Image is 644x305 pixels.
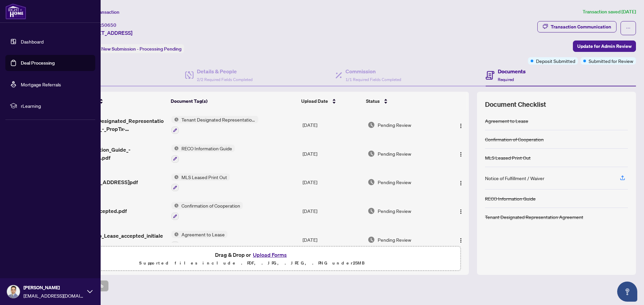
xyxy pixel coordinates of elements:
[21,81,61,87] a: Mortgage Referrals
[179,173,230,181] span: MLS Leased Print Out
[368,150,375,157] img: Document Status
[458,209,464,214] img: Logo
[378,236,411,243] span: Pending Review
[617,282,637,302] button: Open asap
[300,197,365,225] td: [DATE]
[197,77,253,82] span: 2/2 Required Fields Completed
[378,121,411,129] span: Pending Review
[485,213,583,221] div: Tenant Designated Representation Agreement
[626,26,631,30] span: ellipsis
[485,117,528,125] div: Agreement to Lease
[458,123,464,129] img: Logo
[171,202,179,209] img: Status Icon
[171,116,258,134] button: Status IconTenant Designated Representation Agreement
[84,9,119,15] span: View Transaction
[7,285,20,298] img: Profile Icon
[171,202,243,220] button: Status IconConfirmation of Cooperation
[378,178,411,186] span: Pending Review
[300,110,365,139] td: [DATE]
[300,225,365,254] td: [DATE]
[589,57,633,65] span: Submitted for Review
[551,21,611,32] div: Transaction Communication
[455,177,466,187] button: Logo
[47,259,457,267] p: Supported files include .PDF, .JPG, .JPEG, .PNG under 25 MB
[368,178,375,186] img: Document Status
[455,120,466,130] button: Logo
[171,173,230,192] button: Status IconMLS Leased Print Out
[458,152,464,157] img: Logo
[485,100,546,109] span: Document Checklist
[101,46,181,52] span: New Submission - Processing Pending
[179,116,258,123] span: Tenant Designated Representation Agreement
[300,168,365,197] td: [DATE]
[251,250,289,259] button: Upload Forms
[23,284,84,291] span: [PERSON_NAME]
[21,60,55,66] a: Deal Processing
[21,39,44,45] a: Dashboard
[368,207,375,215] img: Document Status
[498,77,514,82] span: Required
[485,174,544,182] div: Notice of Fulfillment / Waiver
[345,67,401,75] h4: Commission
[197,67,253,75] h4: Details & People
[366,97,380,105] span: Status
[498,67,526,75] h4: Documents
[21,102,91,109] span: rLearning
[485,195,536,202] div: RECO Information Guide
[363,92,444,110] th: Status
[168,92,299,110] th: Document Tag(s)
[171,231,179,238] img: Status Icon
[345,77,401,82] span: 1/1 Required Fields Completed
[485,154,531,161] div: MLS Leased Print Out
[458,180,464,186] img: Logo
[63,92,168,110] th: (6) File Name
[66,178,138,186] span: MLS [STREET_ADDRESS]pdf
[179,202,243,209] span: Confirmation of Cooperation
[66,117,166,133] span: 372_Tenant_Designated_Representation_Agreement_-_PropTx-[PERSON_NAME].pdf
[171,145,235,163] button: Status IconRECO Information Guide
[368,236,375,243] img: Document Status
[101,22,116,28] span: 50650
[83,44,184,53] div: Status:
[455,206,466,216] button: Logo
[171,116,179,123] img: Status Icon
[66,146,166,162] span: Reco_Information_Guide_-_RECO_Forms.pdf
[378,150,411,157] span: Pending Review
[458,238,464,243] img: Logo
[179,145,235,152] span: RECO Information Guide
[215,250,289,259] span: Drag & Drop or
[485,136,544,143] div: Confirmation of Cooperation
[299,92,363,110] th: Upload Date
[171,231,227,249] button: Status IconAgreement to Lease
[66,232,166,248] span: Agreement_to_Lease_accepted_initialed_final.pdf
[300,139,365,168] td: [DATE]
[23,292,84,299] span: [EMAIL_ADDRESS][DOMAIN_NAME]
[455,148,466,159] button: Logo
[577,41,632,52] span: Update for Admin Review
[5,3,26,19] img: logo
[583,8,636,16] article: Transaction saved [DATE]
[301,97,328,105] span: Upload Date
[83,29,132,37] span: [STREET_ADDRESS]
[573,41,636,52] button: Update for Admin Review
[179,231,227,238] span: Agreement to Lease
[378,207,411,215] span: Pending Review
[536,57,575,65] span: Deposit Submitted
[537,21,616,32] button: Transaction Communication
[368,121,375,129] img: Document Status
[43,246,461,271] span: Drag & Drop orUpload FormsSupported files include .PDF, .JPG, .JPEG, .PNG under25MB
[171,145,179,152] img: Status Icon
[455,234,466,245] button: Logo
[171,173,179,181] img: Status Icon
